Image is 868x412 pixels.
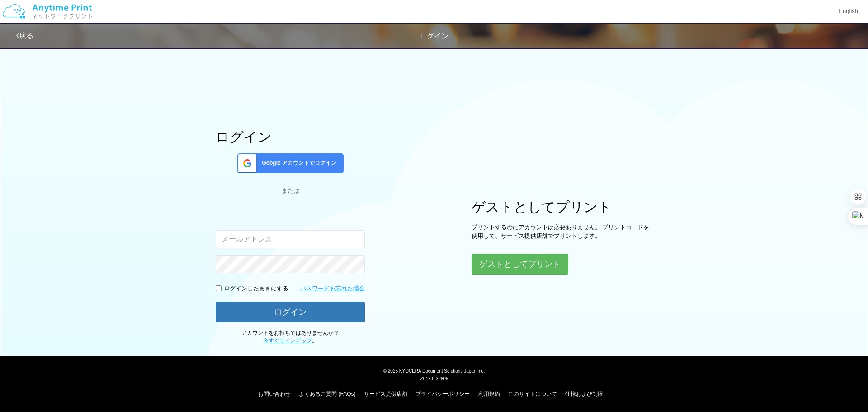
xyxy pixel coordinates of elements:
div: または [216,187,365,195]
span: Google アカウントでログイン [258,159,336,167]
h1: ログイン [216,129,365,144]
a: お問い合わせ [258,391,291,397]
a: 今すぐサインアップ [263,337,312,344]
p: ログインしたままにする [224,284,288,293]
a: サービス提供店舗 [364,391,407,397]
a: このサイトについて [508,391,557,397]
button: ログイン [216,302,365,322]
a: よくあるご質問 (FAQs) [299,391,355,397]
input: メールアドレス [216,230,365,248]
a: 戻る [16,32,33,39]
button: ゲストとしてプリント [472,254,568,275]
span: 。 [263,337,317,344]
a: 仕様および制限 [565,391,603,397]
h1: ゲストとしてプリント [472,199,652,214]
span: v1.18.0.32895 [420,376,448,381]
p: アカウントをお持ちではありませんか？ [216,329,365,345]
span: © 2025 KYOCERA Document Solutions Japan Inc. [383,368,485,374]
a: パスワードを忘れた場合 [300,284,365,293]
p: プリントするのにアカウントは必要ありません。 プリントコードを使用して、サービス提供店舗でプリントします。 [472,223,652,240]
a: プライバシーポリシー [415,391,470,397]
a: 利用規約 [478,391,500,397]
span: ログイン [420,32,448,40]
